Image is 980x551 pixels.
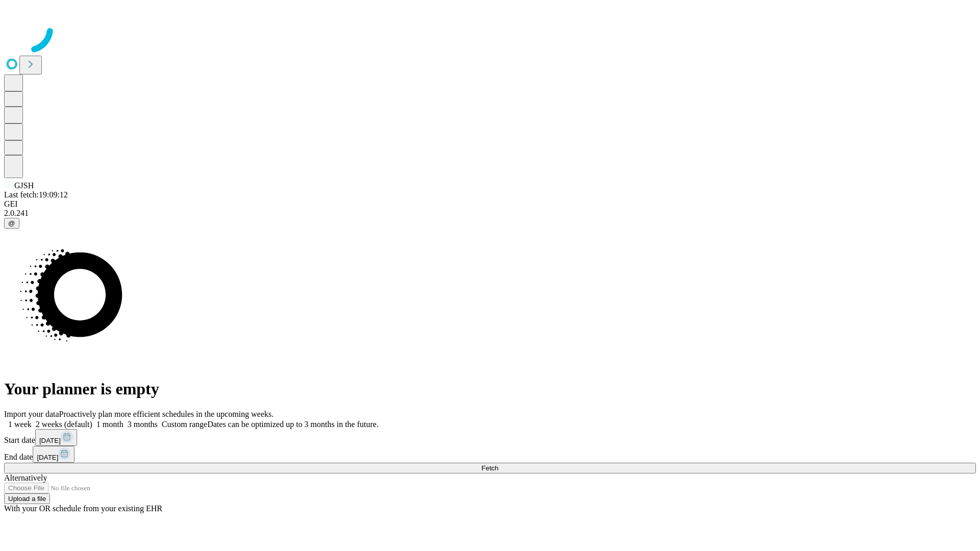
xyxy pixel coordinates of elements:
[481,464,498,472] span: Fetch
[128,420,158,429] span: 3 months
[4,493,50,504] button: Upload a file
[4,504,162,513] span: With your OR schedule from your existing EHR
[4,209,976,218] div: 2.0.241
[33,446,75,463] button: [DATE]
[4,429,976,446] div: Start date
[4,199,976,209] div: GEI
[35,429,77,446] button: [DATE]
[39,437,61,444] span: [DATE]
[4,446,976,463] div: End date
[207,420,378,429] span: Dates can be optimized up to 3 months in the future.
[36,420,92,429] span: 2 weeks (default)
[8,219,15,227] span: @
[4,190,68,199] span: Last fetch: 19:09:12
[8,420,32,429] span: 1 week
[162,420,207,429] span: Custom range
[59,410,274,418] span: Proactively plan more efficient schedules in the upcoming weeks.
[4,218,19,229] button: @
[4,380,976,398] h1: Your planner is empty
[4,410,59,418] span: Import your data
[14,181,34,190] span: GJSH
[37,454,58,461] span: [DATE]
[96,420,124,429] span: 1 month
[4,463,976,473] button: Fetch
[4,473,47,482] span: Alternatively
